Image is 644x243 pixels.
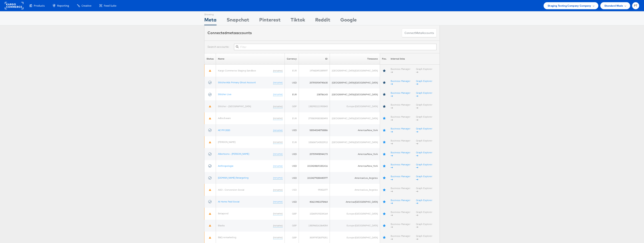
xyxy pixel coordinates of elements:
[416,79,432,86] a: Graph Explorer
[285,208,299,220] td: GBP
[299,124,330,136] td: 585540248758886
[285,65,299,77] td: EUR
[299,220,330,232] td: 1383968161864054
[416,151,432,157] a: Graph Explorer
[218,224,225,227] a: Blacks
[285,184,299,196] td: USD
[218,129,230,132] a: AE PM 2020
[285,160,299,172] td: USD
[604,4,623,8] span: Standard Mode
[391,175,410,181] a: Business Manager
[291,16,305,25] div: Tiktok
[273,176,283,180] a: (rename)
[273,69,283,72] a: (rename)
[391,139,410,145] a: Business Manager
[391,115,410,121] a: Business Manager
[216,53,285,65] th: Name
[330,184,380,196] td: America/Los_Angeles
[273,140,283,144] a: (rename)
[391,187,410,193] a: Business Manager
[273,117,283,120] a: (rename)
[391,127,410,133] a: Business Manager
[416,223,432,229] a: Graph Explorer
[285,124,299,136] td: USD
[218,93,231,96] a: Stitcher Live
[218,81,256,84] a: StitcherAds Primary Ghost Account
[207,30,252,36] div: Connected accounts
[218,236,236,239] a: B&Q remarketing
[416,91,432,98] a: Graph Explorer
[416,210,432,217] a: Graph Explorer
[259,16,281,25] div: Pinterest
[218,117,231,120] a: Adtechware
[218,105,251,108] a: Stitcher - [GEOGRAPHIC_DATA]
[330,124,380,136] td: America/New_York
[330,65,380,77] td: [GEOGRAPHIC_DATA]/[GEOGRAPHIC_DATA]
[391,91,410,98] a: Business Manager
[391,163,410,169] a: Business Manager
[330,53,380,65] th: Timezone
[299,196,330,208] td: 406219481078464
[273,164,283,168] a: (rename)
[273,236,283,239] a: (rename)
[416,187,432,193] a: Graph Explorer
[416,115,432,121] a: Graph Explorer
[330,208,380,220] td: Europe/[GEOGRAPHIC_DATA]
[273,212,283,215] a: (rename)
[285,148,299,160] td: USD
[273,129,283,132] a: (rename)
[285,53,299,65] th: Currency
[273,188,283,192] a: (rename)
[299,112,330,124] td: 2735839383383493
[82,4,91,8] span: Creative
[391,67,410,74] a: Business Manager
[273,200,283,203] a: (rename)
[285,172,299,184] td: USD
[218,212,228,215] a: Betapond
[391,103,410,109] a: Business Manager
[218,200,239,203] a: At Home Paid Social
[330,196,380,208] td: America/[GEOGRAPHIC_DATA]
[299,53,330,65] th: ID
[218,69,256,72] a: Kargo Commerce Staging Sandbox
[548,4,591,8] span: Staging Testing Company Company
[273,93,283,96] a: (rename)
[204,53,216,65] th: Status
[299,136,330,148] td: 1006067143522912
[273,224,283,227] a: (rename)
[273,152,283,156] a: (rename)
[204,16,217,25] div: Meta
[330,148,380,160] td: America/New_York
[285,196,299,208] td: USD
[273,105,283,108] a: (rename)
[330,77,380,88] td: [GEOGRAPHIC_DATA]/[GEOGRAPHIC_DATA]
[330,160,380,172] td: America/New_York
[330,172,380,184] td: America/Los_Angeles
[299,148,330,160] td: 257599498944173
[416,234,432,241] a: Graph Explorer
[218,140,235,143] a: [PERSON_NAME]
[330,100,380,112] td: Europe/[GEOGRAPHIC_DATA]
[416,127,432,133] a: Graph Explorer
[330,88,380,100] td: [GEOGRAPHIC_DATA]/[GEOGRAPHIC_DATA]
[299,172,330,184] td: 10154279280445977
[218,176,249,179] a: [DOMAIN_NAME] Retargeting
[299,65,330,77] td: 197682491089597
[57,4,69,8] span: Reporting
[285,88,299,100] td: EUR
[218,152,249,155] a: Albertsons - [PERSON_NAME]
[330,220,380,232] td: Europe/[GEOGRAPHIC_DATA]
[104,4,116,8] span: Feed Suite
[391,234,410,241] a: Business Manager
[391,210,410,217] a: Business Manager
[299,160,330,172] td: 10154248691081416
[299,184,330,196] td: 99352377
[227,16,249,25] div: Snapchat
[285,220,299,232] td: GBP
[416,175,432,181] a: Graph Explorer
[391,223,410,229] a: Business Manager
[416,139,432,145] a: Graph Explorer
[273,81,283,84] a: (rename)
[402,28,437,38] button: ConnectmetaAccounts
[391,199,410,205] a: Business Manager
